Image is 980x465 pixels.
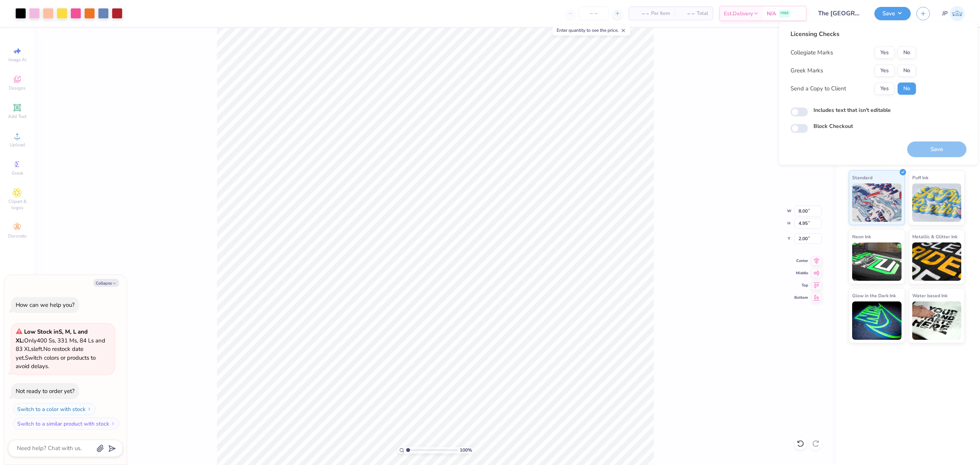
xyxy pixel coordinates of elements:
[791,66,823,75] div: Greek Marks
[942,6,965,21] a: JP
[852,301,902,340] img: Glow in the Dark Ink
[898,64,916,77] button: No
[791,48,833,57] div: Collegiate Marks
[9,85,26,91] span: Designs
[812,6,869,21] input: Untitled Design
[912,242,962,281] img: Metallic & Glitter Ink
[13,403,96,415] button: Switch to a color with stock
[11,170,23,176] span: Greek
[724,10,753,18] span: Est. Delivery
[794,295,808,300] span: Bottom
[16,345,83,362] span: No restock date yet.
[794,258,808,264] span: Center
[679,10,694,18] span: – –
[4,198,31,211] span: Clipart & logos
[875,64,895,77] button: Yes
[111,421,115,426] img: Switch to a similar product with stock
[791,29,916,39] div: Licensing Checks
[875,82,895,95] button: Yes
[912,183,962,222] img: Puff Ink
[579,7,609,20] input: – –
[8,113,26,120] span: Add Text
[10,142,25,148] span: Upload
[813,106,891,114] label: Includes text that isn't editable
[781,11,789,16] span: FREE
[898,82,916,95] button: No
[898,46,916,59] button: No
[16,328,105,370] span: Only 400 Ss, 331 Ms, 84 Ls and 83 XLs left. Switch colors or products to avoid delays.
[16,387,75,395] div: Not ready to order yet?
[8,57,26,63] span: Image AI
[552,25,630,36] div: Enter quantity to see the price.
[697,10,708,18] span: Total
[813,123,853,131] label: Block Checkout
[791,84,846,93] div: Send a Copy to Client
[852,242,902,281] img: Neon Ink
[651,10,670,18] span: Per Item
[8,233,26,239] span: Decorate
[875,46,895,59] button: Yes
[16,301,75,309] div: How can we help you?
[93,279,119,287] button: Collapse
[87,407,91,411] img: Switch to a color with stock
[942,9,948,18] span: JP
[852,174,872,182] span: Standard
[912,174,928,182] span: Puff Ink
[767,10,776,18] span: N/A
[794,270,808,276] span: Middle
[852,183,902,222] img: Standard
[912,232,957,241] span: Metallic & Glitter Ink
[16,328,88,344] strong: Low Stock in S, M, L and XL :
[852,232,871,241] span: Neon Ink
[852,291,896,300] span: Glow in the Dark Ink
[912,301,962,340] img: Water based Ink
[634,10,649,18] span: – –
[950,6,965,21] img: John Paul Torres
[460,447,472,454] span: 100 %
[912,291,947,300] span: Water based Ink
[13,418,119,430] button: Switch to a similar product with stock
[794,283,808,288] span: Top
[874,7,911,20] button: Save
